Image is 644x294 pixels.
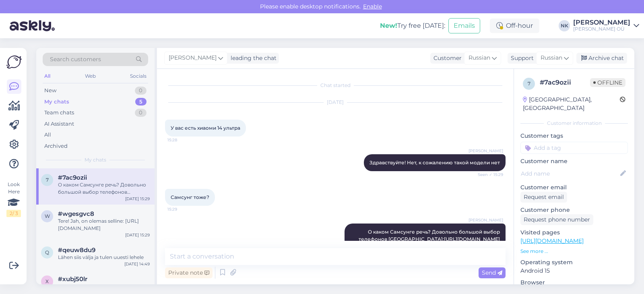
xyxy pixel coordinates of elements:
[520,228,628,237] p: Visited pages
[128,71,148,81] div: Socials
[469,217,503,223] span: [PERSON_NAME]
[227,54,277,62] div: leading the chat
[520,132,628,140] p: Customer tags
[473,172,503,178] span: Seen ✓ 15:29
[83,71,97,81] div: Web
[58,217,150,232] div: Tere! Jah, on olemas selline: [URL][DOMAIN_NAME]
[135,98,147,106] div: 5
[559,20,570,31] div: NK
[359,229,501,242] span: О каком Самсунге речь? Довольно большой выбор телефонов [GEOGRAPHIC_DATA]:
[85,156,106,164] span: My chats
[520,142,628,154] input: Add a tag
[135,87,147,95] div: 0
[520,267,628,275] p: Android 15
[171,125,240,131] span: У вас есть хиаоми 14 ультра
[520,258,628,267] p: Operating system
[469,148,503,154] span: [PERSON_NAME]
[590,78,625,87] span: Offline
[169,54,217,62] span: [PERSON_NAME]
[541,54,562,62] span: Russian
[6,210,21,217] div: 2 / 3
[576,53,627,64] div: Archive chat
[44,109,74,117] div: Team chats
[528,81,530,87] span: 7
[444,236,500,242] a: [URL][DOMAIN_NAME]
[520,248,628,255] p: See more ...
[58,275,87,283] span: #xubj50lr
[167,206,198,212] span: 15:29
[508,54,534,62] div: Support
[58,210,94,217] span: #wgesgvc8
[520,214,593,225] div: Request phone number
[58,254,150,261] div: Lähen siis välja ja tulen uuesti lehele
[167,137,198,143] span: 15:28
[520,237,584,244] a: [URL][DOMAIN_NAME]
[43,71,52,81] div: All
[369,159,500,166] span: Здравствуйте! Нет, к сожалению такой модели нет
[135,109,147,117] div: 0
[380,21,445,31] div: Try free [DATE]:
[45,213,50,219] span: w
[521,169,619,178] input: Add name
[165,82,506,89] div: Chat started
[45,249,49,255] span: q
[125,196,150,202] div: [DATE] 15:29
[520,157,628,166] p: Customer name
[50,55,101,64] span: Search customers
[6,181,21,217] div: Look Here
[361,3,384,10] span: Enable
[44,120,74,128] div: AI Assistant
[520,183,628,192] p: Customer email
[58,283,150,290] div: Спасибо
[448,18,480,33] button: Emails
[469,54,490,62] span: Russian
[165,267,213,278] div: Private note
[380,22,397,29] b: New!
[124,261,150,267] div: [DATE] 14:49
[44,142,68,150] div: Archived
[430,54,462,62] div: Customer
[520,192,567,203] div: Request email
[44,131,51,139] div: All
[482,269,502,276] span: Send
[523,95,620,112] div: [GEOGRAPHIC_DATA], [GEOGRAPHIC_DATA]
[573,19,639,32] a: [PERSON_NAME][PERSON_NAME] OÜ
[58,181,150,196] div: О каком Самсунге речь? Довольно большой выбор телефонов [GEOGRAPHIC_DATA]: [URL][DOMAIN_NAME]
[44,87,56,95] div: New
[125,232,150,238] div: [DATE] 15:29
[573,19,630,26] div: [PERSON_NAME]
[490,19,539,33] div: Off-hour
[165,99,506,106] div: [DATE]
[520,278,628,287] p: Browser
[44,98,69,106] div: My chats
[45,278,49,284] span: x
[58,174,87,181] span: #7ac9ozii
[58,246,95,254] span: #qeuw8du9
[540,78,590,87] div: # 7ac9ozii
[520,206,628,214] p: Customer phone
[46,177,49,183] span: 7
[6,54,22,70] img: Askly Logo
[520,120,628,127] div: Customer information
[171,194,209,200] span: Самсунг тоже?
[573,26,630,32] div: [PERSON_NAME] OÜ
